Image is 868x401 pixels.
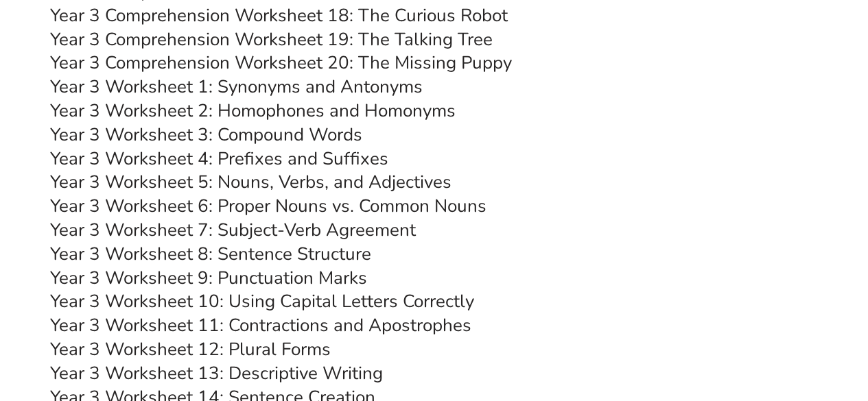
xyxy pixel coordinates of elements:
a: Year 3 Comprehension Worksheet 18: The Curious Robot [50,3,508,27]
a: Year 3 Comprehension Worksheet 19: The Talking Tree [50,27,493,51]
a: Year 3 Worksheet 6: Proper Nouns vs. Common Nouns [50,194,486,218]
a: Year 3 Worksheet 5: Nouns, Verbs, and Adjectives [50,170,451,194]
a: Year 3 Worksheet 9: Punctuation Marks [50,266,367,290]
a: Year 3 Worksheet 7: Subject-Verb Agreement [50,218,416,242]
a: Year 3 Comprehension Worksheet 20: The Missing Puppy [50,51,512,75]
a: Year 3 Worksheet 11: Contractions and Apostrophes [50,313,471,337]
a: Year 3 Worksheet 1: Synonyms and Antonyms [50,75,423,99]
iframe: Chat Widget [640,246,868,401]
a: Year 3 Worksheet 13: Descriptive Writing [50,361,383,385]
a: Year 3 Worksheet 4: Prefixes and Suffixes [50,147,388,171]
a: Year 3 Worksheet 8: Sentence Structure [50,242,371,266]
a: Year 3 Worksheet 3: Compound Words [50,123,362,147]
a: Year 3 Worksheet 2: Homophones and Homonyms [50,99,456,123]
a: Year 3 Worksheet 10: Using Capital Letters Correctly [50,289,474,313]
a: Year 3 Worksheet 12: Plural Forms [50,337,331,361]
